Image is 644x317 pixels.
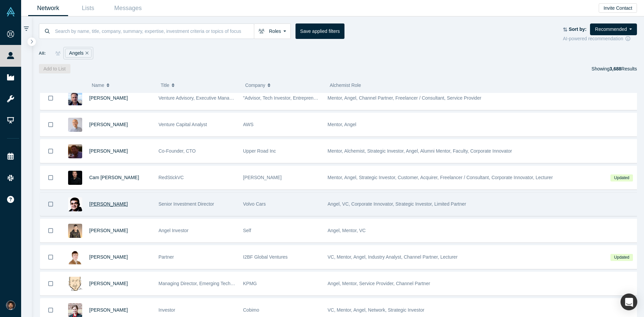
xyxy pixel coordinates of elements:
span: Volvo Cars [243,201,266,207]
img: Alchemist Vault Logo [6,7,15,16]
a: [PERSON_NAME] [89,148,128,154]
span: Angel, Mentor, VC [328,228,366,233]
span: Angel, VC, Corporate Innovator, Strategic Investor, Limited Partner [328,201,466,207]
span: Upper Road Inc [243,148,276,154]
div: Angels [65,49,92,58]
span: VC, Mentor, Angel, Industry Analyst, Channel Partner, Lecturer [328,254,458,260]
span: Angel, Mentor, Service Provider, Channel Partner [328,281,430,286]
span: Investor [159,307,175,313]
button: Add to List [39,64,70,73]
span: Mentor, Angel, Strategic Investor, Customer, Acquirer, Freelancer / Consultant, Corporate Innovat... [328,175,553,180]
a: Lists [68,0,108,16]
span: Co-Founder, CTO [159,148,196,154]
a: [PERSON_NAME] [89,254,128,260]
a: Messages [108,0,148,16]
button: Bookmark [40,140,61,163]
button: Bookmark [40,246,61,269]
button: Name [92,78,154,92]
span: AWS [243,122,254,127]
img: Cam Crowder's Profile Image [68,171,82,185]
input: Search by name, title, company, summary, expertise, investment criteria or topics of focus [54,23,254,39]
button: Invite Contact [599,3,637,13]
button: Bookmark [40,113,61,136]
img: Thomas Vogel's Profile Image [68,91,82,105]
button: Recommended [590,23,637,35]
span: KPMG [243,281,257,286]
img: Lexi Viripaeff's Profile Image [68,144,82,158]
button: Bookmark [40,272,61,295]
span: Angel Investor [159,228,189,233]
span: Partner [159,254,174,260]
span: Mentor, Angel [328,122,357,127]
button: Title [161,78,238,92]
span: All: [39,50,46,57]
div: Showing [592,64,637,73]
span: [PERSON_NAME] [243,175,282,180]
a: [PERSON_NAME] [89,201,128,207]
a: [PERSON_NAME] [89,122,128,127]
span: Mentor, Angel, Channel Partner, Freelancer / Consultant, Service Provider [328,95,481,101]
strong: Sort by: [569,27,587,32]
div: AI-powered recommendation [563,35,637,42]
span: I2BF Global Ventures [243,254,288,260]
button: Bookmark [40,87,61,110]
img: Alexander Korchevsky's Profile Image [68,250,82,264]
img: Jules Walker's Profile Image [68,277,82,291]
span: Senior Investment Director [159,201,214,207]
a: Cam [PERSON_NAME] [89,175,139,180]
span: Updated [610,254,633,261]
span: Title [161,78,169,92]
button: Bookmark [40,166,61,189]
span: Managing Director, Emerging Tech practice [159,281,248,286]
span: Venture Advisory, Executive Management, VC [159,95,254,101]
span: Venture Capital Analyst [159,122,207,127]
span: Cobimo [243,307,259,313]
button: Bookmark [40,219,61,242]
button: Save applied filters [296,23,344,39]
span: Name [92,78,104,92]
button: Company [245,78,323,92]
a: [PERSON_NAME] [89,95,128,101]
span: VC, Mentor, Angel, Network, Strategic Investor [328,307,425,313]
strong: 3,688 [609,66,621,71]
span: Mentor, Alchemist, Strategic Investor, Angel, Alumni Mentor, Faculty, Corporate Innovator [328,148,512,154]
img: Pratik Budhdev's Profile Image [68,197,82,211]
span: Alchemist Role [330,83,361,88]
a: [PERSON_NAME] [89,228,128,233]
span: Updated [610,174,633,181]
span: Results [609,66,637,71]
button: Bookmark [40,193,61,216]
span: "Advisor, Tech Investor, Entrepreneur" [243,95,322,101]
a: [PERSON_NAME] [89,307,128,313]
img: Shine Oovattil's Account [6,301,15,310]
img: Alex Ha's Profile Image [68,118,82,132]
a: [PERSON_NAME] [89,281,128,286]
button: Roles [254,23,291,39]
span: RedStickVC [159,175,184,180]
span: Self [243,228,251,233]
a: Network [28,0,68,16]
span: Company [245,78,265,92]
img: Tim Mayeur's Profile Image [68,224,82,238]
button: Remove Filter [84,49,89,57]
